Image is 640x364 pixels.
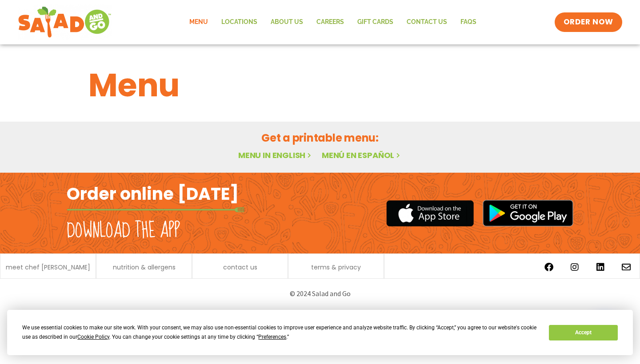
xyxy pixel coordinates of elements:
a: Menu in English [238,150,313,161]
a: terms & privacy [311,264,361,270]
a: meet chef [PERSON_NAME] [6,264,90,270]
div: Cookie Consent Prompt [7,310,633,355]
a: FAQs [454,12,483,32]
a: Locations [215,12,264,32]
h2: Order online [DATE] [67,183,239,205]
a: About Us [264,12,310,32]
h2: Download the app [67,218,180,243]
button: Accept [549,325,617,340]
p: © 2024 Salad and Go [71,288,569,300]
img: fork [67,207,244,212]
nav: Menu [183,12,483,32]
h2: Get a printable menu: [88,130,552,146]
h1: Menu [88,61,552,109]
a: Menú en español [322,150,402,161]
img: appstore [386,199,474,228]
a: GIFT CARDS [351,12,400,32]
span: Cookie Policy [77,334,109,340]
span: ORDER NOW [564,17,613,28]
a: Menu [183,12,215,32]
div: We use essential cookies to make our site work. With your consent, we may also use non-essential ... [22,323,538,342]
a: nutrition & allergens [113,264,176,270]
img: new-SAG-logo-768×292 [18,4,112,40]
img: google_play [483,200,573,226]
a: Careers [310,12,351,32]
a: contact us [223,264,257,270]
a: ORDER NOW [555,12,622,32]
span: Preferences [258,334,286,340]
a: Contact Us [400,12,454,32]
